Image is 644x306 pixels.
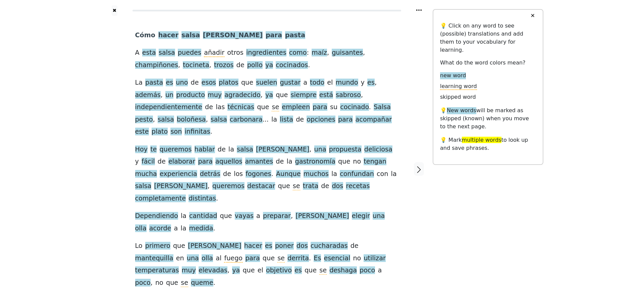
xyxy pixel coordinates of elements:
[166,279,178,287] span: que
[150,145,157,154] span: te
[297,242,308,250] span: dos
[327,79,333,87] span: el
[330,103,337,112] span: su
[338,158,350,166] span: que
[263,212,291,220] span: preparar
[440,22,536,54] p: 💡 Click on any word to see (possible) translations and add them to your vocabulary for learning.
[364,158,386,166] span: tengan
[178,49,201,57] span: puedes
[265,91,273,99] span: ya
[216,254,221,263] span: al
[200,170,220,178] span: detrás
[211,116,227,124] span: salsa
[145,242,170,250] span: primero
[257,103,269,112] span: que
[307,49,309,57] span: :
[338,116,353,124] span: para
[289,49,307,57] span: como
[280,116,293,124] span: lista
[135,128,149,136] span: este
[287,254,309,263] span: derrita
[170,128,182,136] span: son
[142,49,156,57] span: esta
[440,83,477,90] span: learning word
[234,170,243,178] span: los
[166,79,173,87] span: es
[291,212,293,220] span: ,
[276,91,288,99] span: que
[165,91,173,99] span: un
[265,61,273,70] span: ya
[280,79,301,87] span: gustar
[135,145,148,154] span: Hoy
[236,61,245,70] span: de
[176,91,205,99] span: producto
[351,242,359,250] span: de
[329,145,362,154] span: propuesta
[212,182,245,190] span: queremos
[149,224,171,233] span: acorde
[290,91,316,99] span: siempre
[176,254,184,263] span: en
[352,212,370,220] span: elegir
[216,103,225,112] span: las
[209,61,211,70] span: ,
[174,224,178,233] span: a
[145,79,163,87] span: pasta
[314,145,326,154] span: una
[202,79,216,87] span: esos
[440,106,536,131] p: 💡 will be marked as skipped (known) when you move to the next page.
[276,170,301,178] span: Aunque
[246,170,271,178] span: fogones
[247,182,275,190] span: destacar
[135,224,147,233] span: olla
[112,5,117,16] a: ✖
[296,212,349,220] span: [PERSON_NAME]
[378,266,382,275] span: a
[243,266,255,275] span: que
[258,266,263,275] span: el
[282,103,310,112] span: empleen
[228,145,234,154] span: la
[135,242,143,250] span: Lo
[158,116,174,124] span: salsa
[135,279,151,287] span: poco
[219,79,238,87] span: platos
[184,128,210,136] span: infinitas
[309,254,311,263] span: .
[154,182,207,190] span: [PERSON_NAME]
[208,91,222,99] span: muy
[312,49,327,57] span: maíz
[303,79,307,87] span: a
[261,91,263,99] span: ,
[356,116,392,124] span: acompañar
[314,254,321,263] span: Es
[304,170,329,178] span: muchos
[310,79,324,87] span: todo
[377,170,388,178] span: con
[332,49,363,57] span: guisantes
[161,91,163,99] span: ,
[183,61,209,70] span: tocineta
[191,279,213,287] span: queme
[440,72,466,79] span: new word
[191,79,199,87] span: de
[224,254,243,263] span: fuego
[220,212,232,220] span: que
[135,254,173,263] span: mantequilla
[189,224,213,233] span: medida
[309,145,311,154] span: ,
[181,31,200,40] span: salsa
[353,254,361,263] span: no
[313,103,327,112] span: para
[189,212,217,220] span: cantidad
[227,49,243,57] span: otros
[256,212,260,220] span: a
[213,224,215,233] span: .
[204,49,224,57] span: añadir
[277,254,285,263] span: se
[336,91,361,99] span: sabroso
[135,182,152,190] span: salsa
[202,254,213,263] span: olla
[158,31,178,40] span: hacer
